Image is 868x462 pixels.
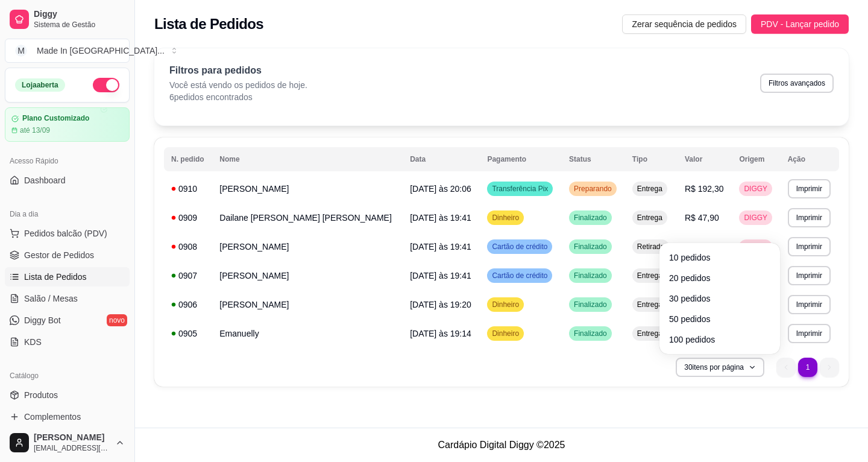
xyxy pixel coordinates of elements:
[410,242,471,252] span: [DATE] às 19:41
[571,213,609,223] span: Finalizado
[732,147,780,171] th: Origem
[5,311,130,330] a: Diggy Botnovo
[562,147,625,171] th: Status
[24,389,58,401] span: Produtos
[571,184,614,194] span: Preparando
[669,293,770,305] span: 30 pedidos
[5,428,130,457] button: [PERSON_NAME][EMAIL_ADDRESS][DOMAIN_NAME]
[212,261,403,290] td: [PERSON_NAME]
[5,289,130,308] a: Salão / Mesas
[571,242,609,252] span: Finalizado
[169,63,307,78] p: Filtros para pedidos
[24,271,87,283] span: Lista de Pedidos
[669,252,770,264] span: 10 pedidos
[164,147,212,171] th: N. pedido
[685,242,719,252] span: R$ 48,70
[622,14,746,34] button: Zerar sequência de pedidos
[741,213,770,223] span: DIGGY
[669,313,770,325] span: 50 pedidos
[5,332,130,352] a: KDS
[410,271,471,280] span: [DATE] às 19:41
[24,411,81,423] span: Complementos
[781,147,839,171] th: Ação
[212,232,403,261] td: [PERSON_NAME]
[489,213,521,223] span: Dinheiro
[571,271,609,280] span: Finalizado
[34,432,110,443] span: [PERSON_NAME]
[678,147,732,171] th: Valor
[5,224,130,243] button: Pedidos balcão (PDV)
[171,212,205,224] div: 0909
[489,329,521,338] span: Dinheiro
[741,242,770,252] span: DIGGY
[741,184,770,194] span: DIGGY
[24,227,107,239] span: Pedidos balcão (PDV)
[93,78,119,92] button: Alterar Status
[632,17,737,31] span: Zerar sequência de pedidos
[24,293,78,305] span: Salão / Mesas
[154,14,263,34] h2: Lista de Pedidos
[770,352,845,383] nav: pagination navigation
[788,179,831,198] button: Imprimir
[635,271,665,280] span: Entrega
[5,151,130,171] div: Acesso Rápido
[669,272,770,284] span: 20 pedidos
[24,314,61,326] span: Diggy Bot
[5,171,130,190] a: Dashboard
[480,147,562,171] th: Pagamento
[212,147,403,171] th: Nome
[625,147,678,171] th: Tipo
[5,267,130,286] a: Lista de Pedidos
[635,213,665,223] span: Entrega
[664,248,775,349] ul: 30itens por página
[15,45,27,57] span: M
[761,17,839,31] span: PDV - Lançar pedido
[5,5,130,34] a: DiggySistema de Gestão
[403,147,480,171] th: Data
[5,107,130,142] a: Plano Customizadoaté 13/09
[5,385,130,405] a: Produtos
[410,329,471,338] span: [DATE] às 19:14
[24,249,94,261] span: Gestor de Pedidos
[171,270,205,282] div: 0907
[489,271,550,280] span: Cartão de crédito
[751,14,849,34] button: PDV - Lançar pedido
[410,184,471,194] span: [DATE] às 20:06
[5,204,130,224] div: Dia a dia
[212,174,403,203] td: [PERSON_NAME]
[24,336,42,348] span: KDS
[571,300,609,309] span: Finalizado
[24,174,66,186] span: Dashboard
[788,208,831,227] button: Imprimir
[171,183,205,195] div: 0910
[571,329,609,338] span: Finalizado
[212,290,403,319] td: [PERSON_NAME]
[171,328,205,340] div: 0905
[635,242,667,252] span: Retirada
[5,245,130,265] a: Gestor de Pedidos
[410,213,471,223] span: [DATE] às 19:41
[34,20,125,30] span: Sistema de Gestão
[5,366,130,385] div: Catálogo
[212,203,403,232] td: Dailane [PERSON_NAME] [PERSON_NAME]
[685,213,719,223] span: R$ 47,90
[5,407,130,426] a: Complementos
[760,74,834,93] button: Filtros avançados
[788,295,831,314] button: Imprimir
[171,241,205,253] div: 0908
[489,242,550,252] span: Cartão de crédito
[685,184,724,194] span: R$ 192,30
[635,329,665,338] span: Entrega
[135,428,868,462] footer: Cardápio Digital Diggy © 2025
[788,237,831,256] button: Imprimir
[410,300,471,309] span: [DATE] às 19:20
[34,443,110,453] span: [EMAIL_ADDRESS][DOMAIN_NAME]
[212,319,403,348] td: Emanuelly
[676,358,764,377] button: 30itens por página
[635,184,665,194] span: Entrega
[20,125,50,135] article: até 13/09
[169,79,307,91] p: Você está vendo os pedidos de hoje.
[489,300,521,309] span: Dinheiro
[169,91,307,103] p: 6 pedidos encontrados
[788,324,831,343] button: Imprimir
